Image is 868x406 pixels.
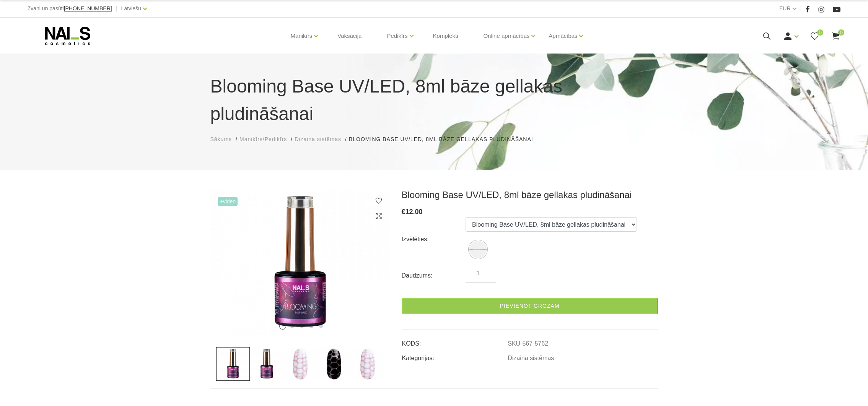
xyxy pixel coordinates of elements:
a: Pievienot grozam [402,298,658,314]
a: [PHONE_NUMBER] [64,6,112,11]
td: KODS: [402,334,508,348]
button: 2 of 5 [290,324,294,328]
a: Pedikīrs [387,21,407,51]
a: Apmācības [549,21,577,51]
a: Dizaina sistēmas [508,355,554,362]
div: Izvēlēties: [402,233,466,245]
a: Komplekti [427,18,464,54]
img: ... [317,347,351,381]
span: Sākums [210,136,232,142]
img: Blooming Base UV/LED, 8ml bāze gellakas pludināšanai [469,241,487,258]
td: Kategorijas: [402,348,508,363]
span: 0 [817,29,823,36]
li: Blooming Base UV/LED, 8ml bāze gellakas pludināšanai [349,135,541,143]
span: +Video [218,197,238,206]
div: Zvani un pasūti [28,4,112,13]
img: ... [210,189,390,336]
button: 3 of 5 [300,324,304,328]
span: | [800,4,802,13]
img: ... [216,347,250,381]
a: EUR [779,4,791,13]
button: 4 of 5 [309,324,313,328]
span: € [402,208,406,216]
span: Dizaina sistēmas [295,136,341,142]
a: 0 [831,31,840,41]
a: Online apmācības [483,21,529,51]
div: Daudzums: [402,270,466,282]
h1: Blooming Base UV/LED, 8ml bāze gellakas pludināšanai [210,73,658,128]
a: SKU-567-5762 [508,340,548,347]
span: 0 [838,29,844,36]
a: 0 [810,31,819,41]
a: Vaksācija [331,18,368,54]
a: Sākums [210,135,232,143]
button: 1 of 5 [279,323,286,330]
img: ... [351,347,384,381]
a: Dizaina sistēmas [295,135,341,143]
button: 5 of 5 [319,324,323,328]
a: Latviešu [121,4,141,13]
img: ... [250,347,283,381]
a: Manikīrs [291,21,313,51]
span: 12.00 [406,208,423,216]
img: ... [283,347,317,381]
a: Manikīrs/Pedikīrs [239,135,287,143]
h3: Blooming Base UV/LED, 8ml bāze gellakas pludināšanai [402,189,658,201]
span: | [116,4,117,13]
span: Manikīrs/Pedikīrs [239,136,287,142]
